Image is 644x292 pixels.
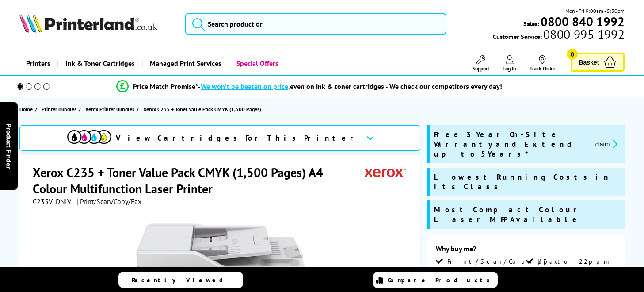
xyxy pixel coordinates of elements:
span: Lowest Running Costs in its Class [434,172,620,192]
div: - even on ink & toner cartridges - We check our competitors every day! [198,82,502,91]
span: 0 [567,49,578,60]
b: 0800 840 1992 [541,13,625,30]
span: Customer Service: [493,30,625,41]
span: 0800 995 1992 [542,30,625,38]
span: Xerox C235 + Toner Value Pack CMYK (1,500 Pages) [143,104,261,114]
img: Printerland Logo [19,13,157,33]
span: Up to 22ppm Mono Print [537,257,614,273]
span: Mon - Fri 9:00am - 5:30pm [565,7,625,15]
span: C235V_DNIVL [33,197,75,206]
span: | Print/Scan/Copy/Fax [76,197,141,206]
a: Home [19,104,35,114]
a: Managed Print Services [141,52,228,75]
span: Ink & Toner Cartridges [65,52,135,75]
span: We won’t be beaten on price, [201,82,290,91]
a: Compare Products [373,272,498,288]
span: Compare Products [388,276,495,284]
button: promo-description [593,139,621,149]
span: View Cartridges For This Printer [116,133,359,143]
a: Ink & Toner Cartridges [57,52,141,75]
div: Why buy me? [436,244,616,257]
input: Search product or [185,13,447,35]
a: Log In [503,55,516,72]
a: Printerland Logo [19,13,174,35]
a: Special Offers [228,52,285,75]
a: Printers [19,52,57,75]
a: Recently Viewed [118,272,243,288]
a: Printer Bundles [42,104,79,114]
a: Basket 0 [571,53,625,72]
span: Home [19,104,33,114]
span: Log In [503,65,516,72]
span: Sales: [523,19,539,28]
span: Price Match Promise* [133,82,198,91]
span: Free 3 Year On-Site Warranty and Extend up to 5 Years* [434,130,588,159]
h1: Xerox C235 + Toner Value Pack CMYK (1,500 Pages) A4 Colour Multifunction Laser Printer [33,164,366,197]
span: Printer Bundles [42,104,76,114]
span: Recently Viewed [132,276,232,284]
img: Xerox [365,164,406,181]
a: Xerox Printer Bundles [85,104,137,114]
span: Print/Scan/Copy/Fax [447,257,561,265]
a: Support [473,55,489,72]
span: Most Compact Colour Laser MFP Available [434,205,620,224]
a: Xerox C235 + Toner Value Pack CMYK (1,500 Pages) [143,104,263,114]
span: Support [473,65,489,72]
li: modal_Promise [4,79,614,94]
a: 0800 840 1992 [539,17,625,26]
span: Product Finder [4,123,13,169]
span: Basket [579,56,599,68]
a: Track Order [530,55,555,72]
span: Xerox Printer Bundles [85,104,134,114]
img: cmyk-icon.svg [67,130,111,144]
